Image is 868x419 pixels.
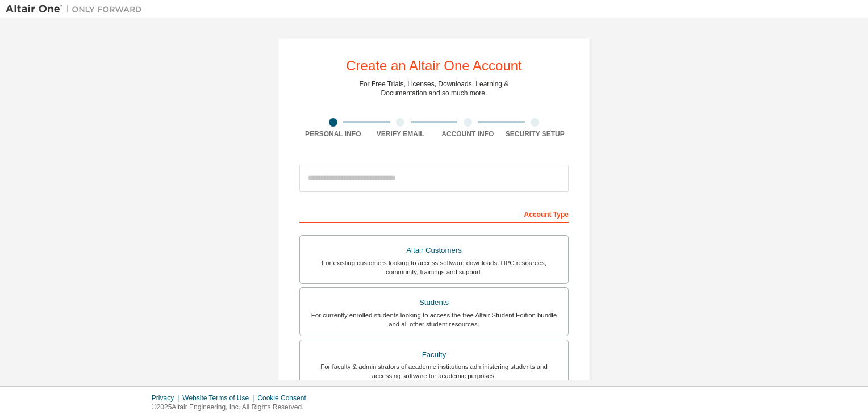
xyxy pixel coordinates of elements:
div: Account Info [434,129,502,139]
div: For faculty & administrators of academic institutions administering students and accessing softwa... [307,362,561,380]
div: Privacy [152,393,182,403]
div: Altair Customers [307,242,561,258]
div: Account Type [299,204,569,223]
div: Cookie Consent [257,393,312,403]
div: Faculty [307,347,561,363]
div: Security Setup [502,129,569,139]
img: Altair One [6,3,148,15]
div: For existing customers looking to access software downloads, HPC resources, community, trainings ... [307,258,561,276]
p: © 2025 Altair Engineering, Inc. All Rights Reserved. [152,403,313,412]
div: Website Terms of Use [182,393,257,403]
div: Students [307,295,561,311]
div: Verify Email [367,129,435,139]
div: For currently enrolled students looking to access the free Altair Student Edition bundle and all ... [307,311,561,329]
div: Create an Altair One Account [346,59,522,73]
div: For Free Trials, Licenses, Downloads, Learning & Documentation and so much more. [360,79,509,98]
div: Personal Info [299,129,367,139]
